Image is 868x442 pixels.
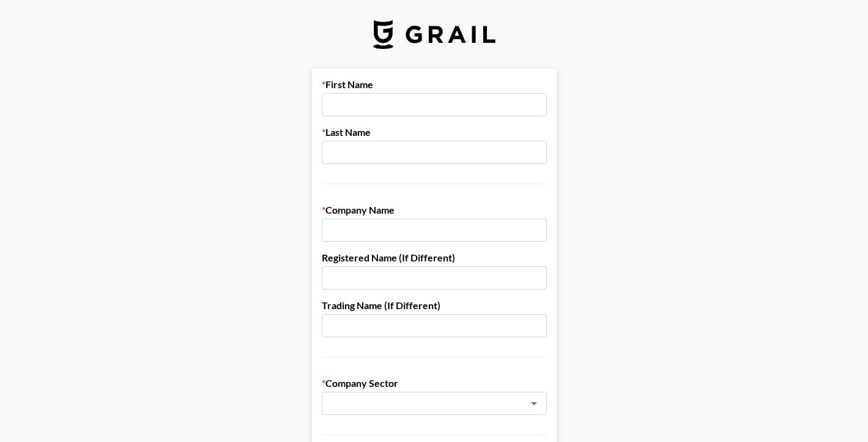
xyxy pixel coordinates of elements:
[322,78,547,91] label: First Name
[322,299,547,312] label: Trading Name (If Different)
[322,204,547,216] label: Company Name
[322,252,547,264] label: Registered Name (If Different)
[322,377,547,389] label: Company Sector
[373,20,495,49] img: Grail Talent Logo
[322,126,547,138] label: Last Name
[525,395,543,412] button: Open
